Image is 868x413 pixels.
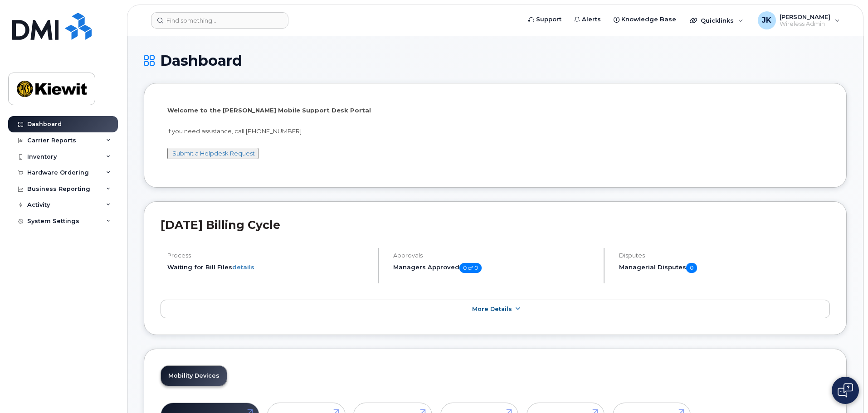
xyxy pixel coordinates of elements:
h4: Disputes [619,252,830,259]
h5: Managerial Disputes [619,263,830,273]
span: 0 [686,263,697,273]
button: Submit a Helpdesk Request [167,148,258,159]
h4: Approvals [393,252,596,259]
h4: Process [167,252,370,259]
a: Submit a Helpdesk Request [172,150,255,157]
li: Waiting for Bill Files [167,263,370,272]
h2: [DATE] Billing Cycle [161,218,830,232]
a: details [232,263,254,271]
span: More Details [472,306,512,312]
p: If you need assistance, call [PHONE_NUMBER] [167,127,823,136]
img: Open chat [838,383,853,398]
h1: Dashboard [144,53,847,68]
h5: Managers Approved [393,263,596,273]
span: 0 of 0 [459,263,482,273]
p: Welcome to the [PERSON_NAME] Mobile Support Desk Portal [167,106,823,115]
a: Mobility Devices [161,366,227,386]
